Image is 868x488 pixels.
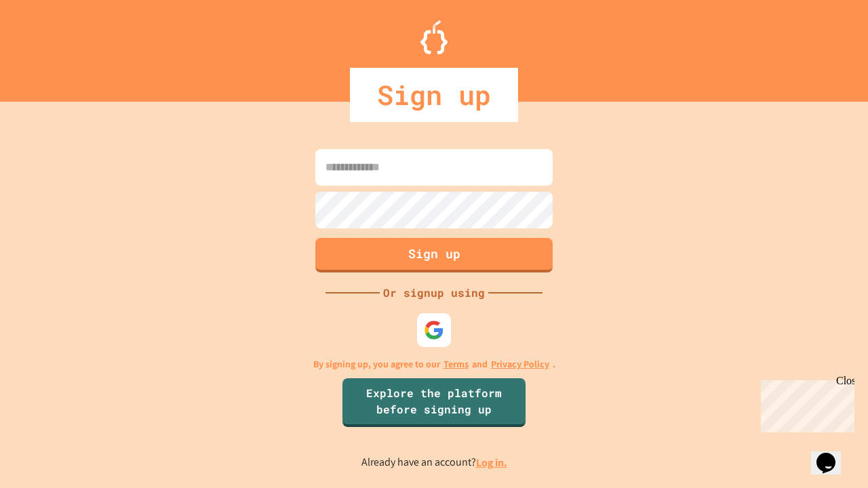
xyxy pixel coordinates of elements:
[811,434,854,474] iframe: chat widget
[380,285,488,301] div: Or signup using
[420,20,448,54] img: Logo.svg
[755,375,854,432] iframe: chat widget
[361,454,507,471] p: Already have an account?
[350,68,518,122] div: Sign up
[443,357,469,371] a: Terms
[5,5,94,86] div: Chat with us now!Close
[315,238,553,272] button: Sign up
[476,455,507,470] a: Log in.
[313,357,555,371] p: By signing up, you agree to our and .
[342,378,526,427] a: Explore the platform before signing up
[424,320,444,340] img: google-icon.svg
[491,357,549,371] a: Privacy Policy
